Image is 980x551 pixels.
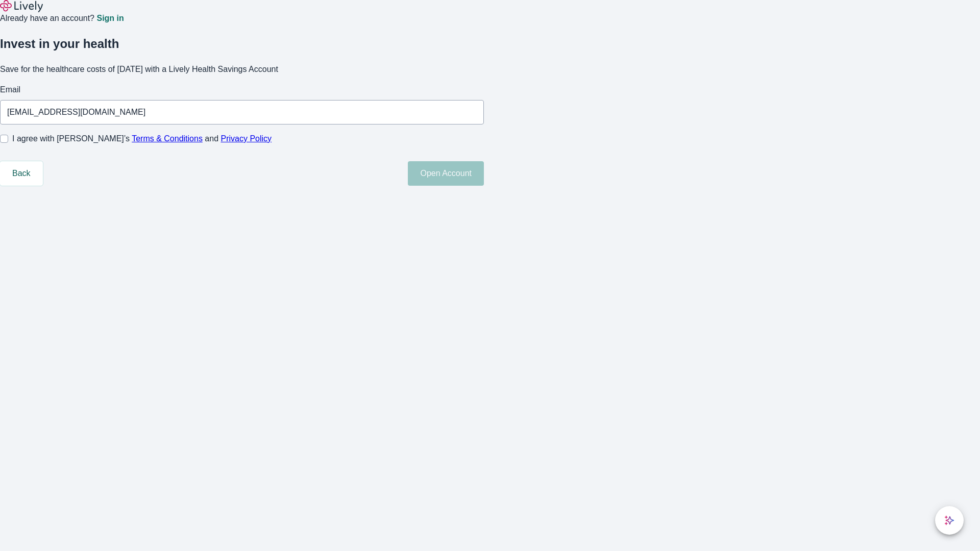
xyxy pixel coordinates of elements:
svg: Lively AI Assistant [944,515,954,525]
a: Terms & Conditions [132,134,203,143]
a: Privacy Policy [221,134,272,143]
span: I agree with [PERSON_NAME]’s and [12,133,272,145]
button: chat [935,506,964,535]
a: Sign in [96,14,124,22]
